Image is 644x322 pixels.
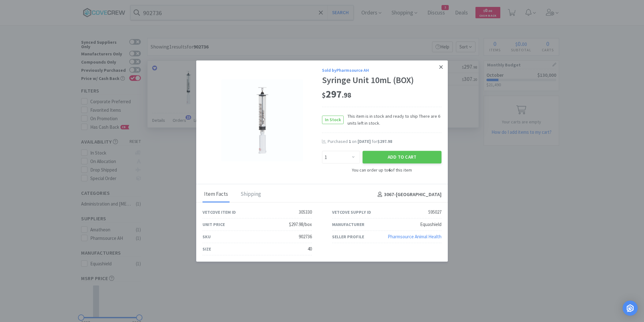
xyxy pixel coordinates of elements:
[322,116,343,124] span: In Stock
[388,234,441,240] a: Pharmsource Animal Health
[420,221,441,228] div: Equashield
[203,221,225,228] div: Unit Price
[203,187,230,202] div: Item Facts
[299,233,312,240] div: 902736
[332,233,364,240] div: Seller Profile
[342,91,351,100] span: . 98
[344,113,441,127] span: This item is in stock and ready to ship There are 6 units left in stock.
[332,209,371,216] div: Vetcove Supply ID
[349,138,351,144] span: 1
[358,138,371,144] span: [DATE]
[203,246,211,252] div: Size
[239,187,263,202] div: Shipping
[308,245,312,253] div: 40
[203,233,211,240] div: SKU
[623,301,638,316] div: Open Intercom Messenger
[363,151,441,164] button: Add to Cart
[388,167,391,173] strong: 6
[328,138,441,145] div: Purchased on for
[322,91,326,100] span: $
[322,75,441,86] div: Syringe Unit 10mL (BOX)
[289,221,312,228] div: $297.98/box
[322,88,351,101] span: 297
[221,79,303,161] img: f518cbb4f22a453eaceaec58c7f7580e_595027.jpeg
[377,138,392,144] span: $297.98
[332,221,364,228] div: Manufacturer
[299,208,312,216] div: 305330
[428,208,441,216] div: 595027
[322,67,441,74] div: Sold by Pharmsource AH
[375,190,441,199] h4: 3067 - [GEOGRAPHIC_DATA]
[322,167,441,174] div: You can order up to of this item
[203,209,236,216] div: Vetcove Item ID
